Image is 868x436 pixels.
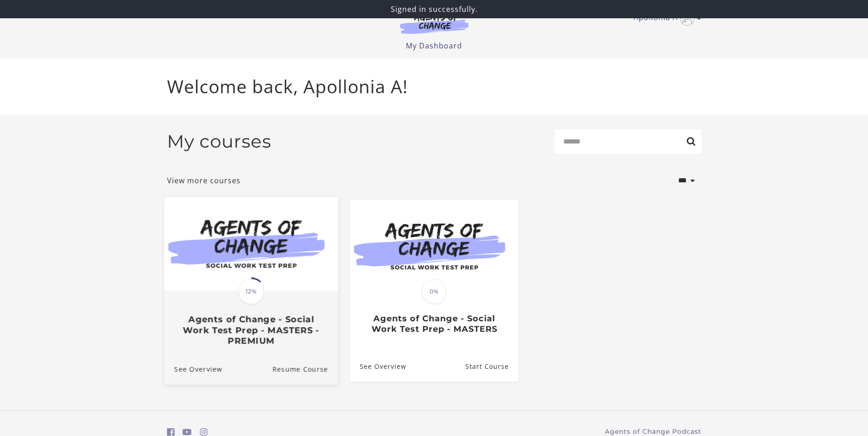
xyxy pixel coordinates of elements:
span: 12% [238,279,264,304]
p: Welcome back, Apollonia A! [167,73,701,100]
a: View more courses [167,175,241,186]
h3: Agents of Change - Social Work Test Prep - MASTERS [360,314,508,334]
h2: My courses [167,131,271,152]
span: 0% [422,279,447,304]
p: Signed in successfully. [4,4,864,15]
a: Agents of Change - Social Work Test Prep - MASTERS - PREMIUM: Resume Course [272,353,338,384]
a: My Dashboard [406,41,462,51]
a: Agents of Change - Social Work Test Prep - MASTERS: See Overview [350,351,406,381]
a: Agents of Change - Social Work Test Prep - MASTERS - PREMIUM: See Overview [164,353,222,384]
h3: Agents of Change - Social Work Test Prep - MASTERS - PREMIUM [174,314,328,346]
img: Agents of Change Logo [390,13,478,34]
a: Toggle menu [634,11,697,26]
a: Agents of Change - Social Work Test Prep - MASTERS: Resume Course [465,351,518,381]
